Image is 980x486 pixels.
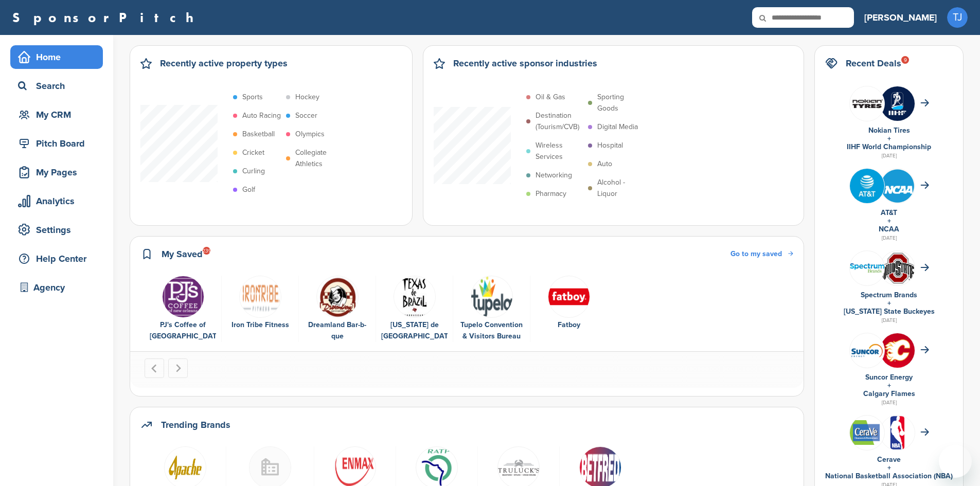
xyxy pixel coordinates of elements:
[880,86,915,121] img: Zskrbj6 400x400
[376,276,453,343] div: 4 of 6
[730,248,793,260] a: Go to my saved
[887,463,891,472] a: +
[295,110,317,121] p: Soccer
[825,398,953,407] div: [DATE]
[879,225,899,233] a: NCAA
[536,170,572,181] p: Networking
[825,472,953,480] a: National Basketball Association (NBA)
[597,140,623,151] p: Hospital
[10,132,103,155] a: Pitch Board
[15,105,103,124] div: My CRM
[825,316,953,325] div: [DATE]
[536,140,583,163] p: Wireless Services
[880,333,915,368] img: 5qbfb61w 400x400
[10,218,103,242] a: Settings
[453,276,530,343] div: 5 of 6
[846,56,901,70] h2: Recent Deals
[203,247,210,255] div: 239
[15,48,103,66] div: Home
[887,381,891,390] a: +
[536,319,602,331] div: Fatboy
[150,276,216,343] a: Download PJ's Coffee of [GEOGRAPHIC_DATA]
[10,74,103,98] a: Search
[453,56,597,70] h2: Recently active sponsor industries
[887,299,891,308] a: +
[10,247,103,271] a: Help Center
[145,276,222,343] div: 1 of 6
[15,77,103,95] div: Search
[536,188,566,200] p: Pharmacy
[10,276,103,299] a: Agency
[295,147,343,170] p: Collegiate Athletics
[947,7,968,28] span: TJ
[299,276,376,343] div: 3 of 6
[825,233,953,243] div: [DATE]
[381,319,448,342] div: [US_STATE] de [GEOGRAPHIC_DATA]
[10,160,103,184] a: My Pages
[15,192,103,210] div: Analytics
[227,319,293,331] div: Iron Tribe Fitness
[15,163,103,182] div: My Pages
[12,11,200,24] a: SponsorPitch
[242,92,263,103] p: Sports
[15,249,103,268] div: Help Center
[10,103,103,127] a: My CRM
[847,142,931,151] a: IIHF World Championship
[850,263,884,273] img: Spectrum brands logo
[458,319,525,342] div: Tupelo Convention & Visitors Bureau
[850,343,884,358] img: Data
[844,307,935,316] a: [US_STATE] State Buckeyes
[597,158,612,170] p: Auto
[530,276,608,343] div: 6 of 6
[145,358,164,378] button: Go to last slide
[863,389,915,398] a: Calgary Flames
[239,276,281,318] img: Screen shot 2017 02 28 at 11.26.37 am
[868,126,910,135] a: Nokian Tires
[887,134,891,143] a: +
[168,358,188,378] button: Next slide
[304,319,370,342] div: Dreamland Bar-b-que
[880,252,915,284] img: Data?1415805899
[536,92,565,103] p: Oil & Gas
[10,189,103,213] a: Analytics
[861,291,917,299] a: Spectrum Brands
[880,416,915,450] img: Open uri20141112 64162 izwz7i?1415806587
[901,56,909,64] div: 9
[161,418,230,432] h2: Trending Brands
[304,276,370,343] a: Screen shot 2015 12 11 at 12.54.52 pm Dreamland Bar-b-que
[850,169,884,203] img: Tpli2eyp 400x400
[877,455,901,464] a: Cerave
[295,129,325,140] p: Olympics
[850,420,884,445] img: Data
[10,45,103,69] a: Home
[162,247,203,261] h2: My Saved
[548,276,590,318] img: Fatboy
[730,249,782,258] span: Go to my saved
[160,56,288,70] h2: Recently active property types
[15,221,103,239] div: Settings
[597,121,638,133] p: Digital Media
[536,110,583,133] p: Destination (Tourism/CVB)
[15,134,103,153] div: Pitch Board
[227,276,293,331] a: Screen shot 2017 02 28 at 11.26.37 am Iron Tribe Fitness
[939,445,972,478] iframe: Button to launch messaging window
[597,177,645,200] p: Alcohol - Liquor
[864,10,937,25] h3: [PERSON_NAME]
[295,92,319,103] p: Hockey
[536,276,602,331] a: Fatboy Fatboy
[222,276,299,343] div: 2 of 6
[597,92,645,114] p: Sporting Goods
[881,208,897,217] a: AT&T
[162,276,204,318] img: Download
[242,129,275,140] p: Basketball
[825,151,953,160] div: [DATE]
[242,147,264,158] p: Cricket
[316,276,359,318] img: Screen shot 2015 12 11 at 12.54.52 pm
[850,86,884,121] img: Leqgnoiz 400x400
[381,276,448,343] a: 13043297 10154858701473345 5868918505910838788 n [US_STATE] de [GEOGRAPHIC_DATA]
[458,276,525,343] a: Footer logo Tupelo Convention & Visitors Bureau
[150,319,216,342] div: PJ's Coffee of [GEOGRAPHIC_DATA]
[242,110,281,121] p: Auto Racing
[242,166,265,177] p: Curling
[880,169,915,203] img: St3croq2 400x400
